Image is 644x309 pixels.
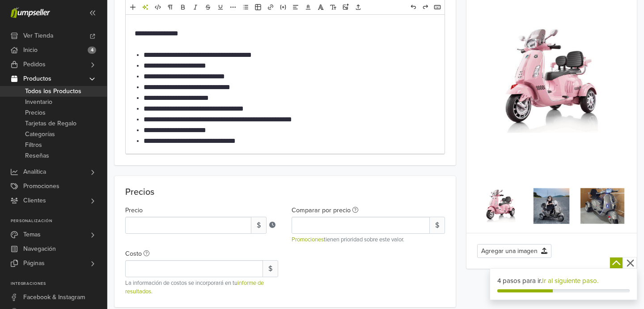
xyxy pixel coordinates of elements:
[25,129,55,140] span: Categorías
[25,150,49,161] span: Reseñas
[497,276,630,286] div: 4 pasos para ir.
[215,1,226,13] a: Subrayado
[292,236,445,244] small: tienen prioridad sobre este valor.
[23,242,56,256] span: Navegación
[352,1,364,13] a: Subir archivos
[11,219,107,224] p: Personalización
[23,29,53,43] span: Ver Tienda
[542,277,598,285] a: Ir al siguiente paso.
[240,1,251,13] a: Lista
[127,1,139,13] a: Añadir
[190,1,201,13] a: Cursiva
[579,182,626,230] img: 140
[23,193,46,208] span: Clientes
[407,1,419,13] a: Deshacer
[125,187,445,197] p: Precios
[25,86,81,97] span: Todos los Productos
[327,1,339,13] a: Tamaño de fuente
[429,217,445,234] span: $
[277,1,289,13] a: Incrustar
[202,1,214,13] a: Eliminado
[263,260,278,277] span: $
[23,290,85,305] span: Facebook & Instagram
[432,1,443,13] a: Atajos
[88,47,96,54] span: 4
[227,1,239,13] a: Más formato
[265,1,276,13] a: Enlace
[125,206,143,215] label: Precio
[11,281,107,287] p: Integraciones
[152,1,164,13] a: HTML
[165,1,176,13] a: Formato
[419,1,431,13] a: Rehacer
[23,165,46,179] span: Analítica
[528,182,575,230] img: 140
[251,217,267,234] span: $
[140,1,151,13] a: Herramientas de IA
[25,118,76,129] span: Tarjetas de Regalo
[23,57,46,72] span: Pedidos
[177,1,189,13] a: Negrita
[292,236,324,243] a: Promociones
[315,1,326,13] a: Fuente
[125,279,264,295] span: La información de costos se incorporará en tu .
[23,72,51,86] span: Productos
[292,206,358,215] label: Comparar por precio
[290,1,301,13] a: Alineación
[252,1,264,13] a: Tabla
[25,97,52,107] span: Inventario
[23,43,38,57] span: Inicio
[302,1,314,13] a: Color del texto
[25,107,46,118] span: Precios
[340,1,352,13] a: Subir imágenes
[477,182,525,230] img: 140
[25,140,42,150] span: Filtros
[23,179,59,193] span: Promociones
[23,227,41,242] span: Temas
[23,256,45,270] span: Páginas
[477,244,551,258] button: Agregar una imagen
[125,249,149,259] label: Costo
